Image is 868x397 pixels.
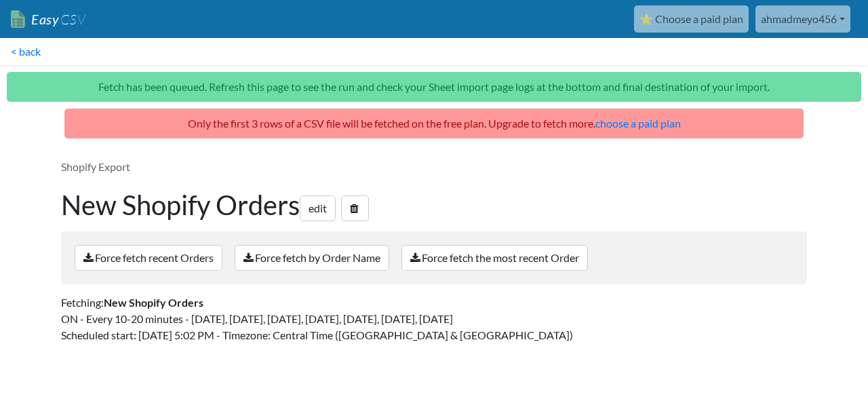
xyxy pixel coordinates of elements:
p: Only the first 3 rows of a CSV file will be fetched on the free plan. Upgrade to fetch more. [64,109,804,138]
p: Fetch has been queued. Refresh this page to see the run and check your Sheet import page logs at ... [7,72,861,102]
a: Force fetch recent Orders [75,245,222,271]
a: Force fetch by Order Name [235,245,389,271]
span: CSV [59,11,85,28]
a: ahmadmeyo456 [755,5,850,33]
h1: New Shopify Orders [61,189,807,221]
a: edit [300,195,336,221]
p: Fetching: ON - Every 10-20 minutes - [DATE], [DATE], [DATE], [DATE], [DATE], [DATE], [DATE] Sched... [61,295,807,343]
p: Shopify Export [61,159,807,175]
a: ⭐ Choose a paid plan [634,5,749,33]
a: Force fetch the most recent Order [401,245,588,271]
a: choose a paid plan [595,117,681,130]
a: EasyCSV [11,5,85,33]
strong: New Shopify Orders [104,296,203,309]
